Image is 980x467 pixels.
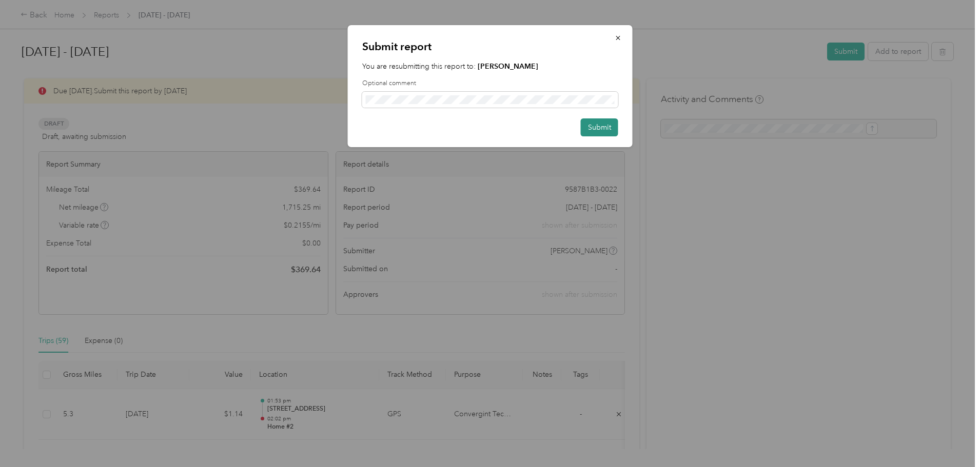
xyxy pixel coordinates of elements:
strong: [PERSON_NAME] [478,62,538,71]
iframe: Everlance-gr Chat Button Frame [923,410,980,467]
p: You are resubmitting this report to: [362,61,618,72]
p: Submit report [362,39,618,54]
button: Submit [581,118,618,136]
label: Optional comment [362,79,618,88]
